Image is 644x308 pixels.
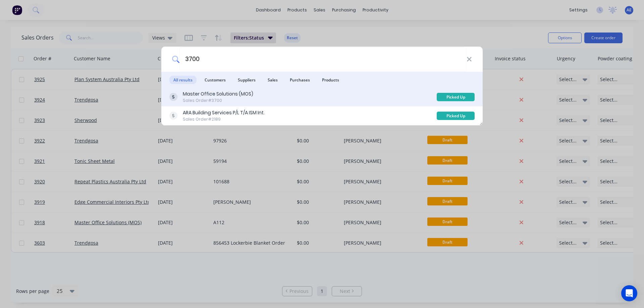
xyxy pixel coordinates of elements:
div: Sales Order #3700 [183,98,253,104]
div: Master Office Solutions (MOS) [183,90,253,98]
span: Purchases [286,76,314,84]
div: ARA Building Services P/L T/A ISM Int. [183,109,265,116]
span: Products [318,76,343,84]
span: Sales [264,76,282,84]
span: All results [169,76,197,84]
div: Picked Up [437,112,475,120]
div: Sales Order #2189 [183,116,265,122]
input: Start typing a customer or supplier name to create a new order... [179,47,467,72]
div: Open Intercom Messenger [621,285,637,301]
div: Picked Up [437,93,475,101]
span: Customers [201,76,230,84]
span: Suppliers [234,76,260,84]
